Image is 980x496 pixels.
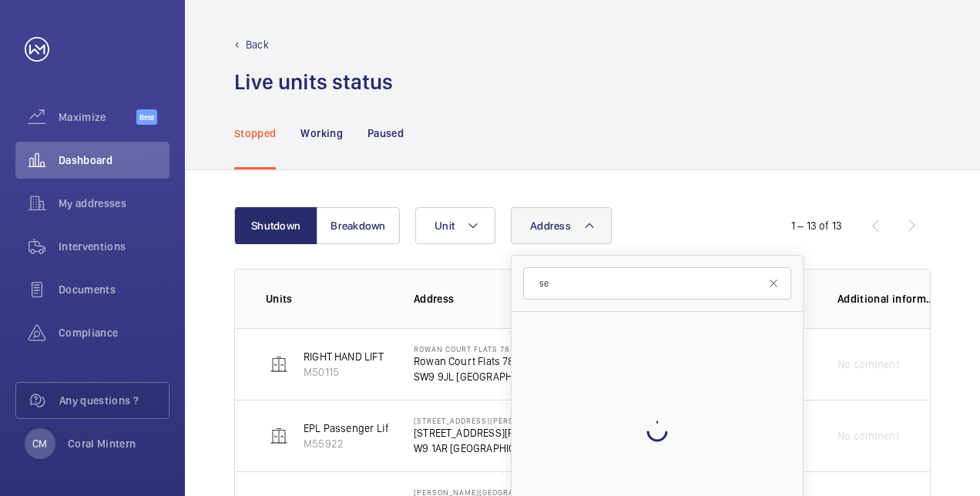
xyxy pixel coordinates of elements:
span: No comment [837,357,899,372]
p: Rowan Court Flats 78-194 - High Risk Building [414,344,543,354]
span: Compliance [59,325,169,340]
p: SW9 9JL [GEOGRAPHIC_DATA] [414,369,543,384]
p: Coral Mintern [68,436,136,451]
p: [STREET_ADDRESS][PERSON_NAME] [414,425,543,441]
span: Documents [59,282,169,297]
span: No comment [837,428,899,444]
span: Interventions [59,239,169,254]
p: Address [414,291,543,307]
p: W9 1AR [GEOGRAPHIC_DATA] [414,441,543,456]
span: Address [530,220,571,232]
span: My addresses [59,196,169,211]
span: Dashboard [59,152,169,168]
span: Maximize [59,109,136,125]
p: M55922 [304,436,392,451]
button: Unit [415,207,495,244]
button: Address [511,207,612,244]
p: Rowan Court Flats 78-194 [414,354,543,369]
p: Additional information [837,291,936,307]
p: Paused [367,126,404,141]
button: Shutdown [234,207,317,244]
p: RIGHT HAND LIFT [304,349,384,364]
p: M50115 [304,364,384,380]
p: Working [300,126,342,141]
p: EPL Passenger Lift [304,421,392,436]
p: Units [266,291,389,307]
img: elevator.svg [270,427,288,445]
span: Unit [435,220,455,232]
p: CM [32,436,47,451]
div: 1 – 13 of 13 [791,218,842,233]
p: [STREET_ADDRESS][PERSON_NAME] [414,416,543,425]
h1: Live units status [234,68,393,96]
span: Any questions ? [59,393,169,408]
input: Search by address [523,267,791,300]
img: elevator.svg [270,355,288,374]
button: Breakdown [317,207,400,244]
span: Beta [136,109,157,125]
p: Back [246,37,269,52]
p: Stopped [234,126,276,141]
